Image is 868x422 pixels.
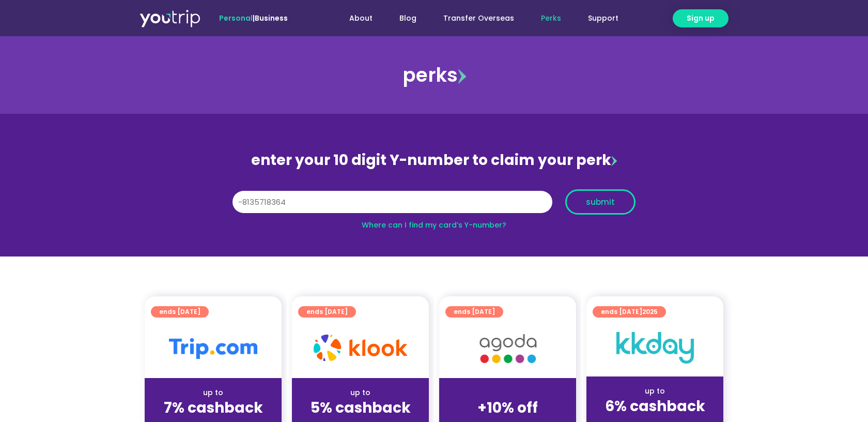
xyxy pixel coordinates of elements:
span: ends [DATE] [306,306,348,318]
span: submit [586,198,615,206]
a: Support [575,9,632,28]
a: ends [DATE] [298,306,356,318]
strong: 6% cashback [605,396,705,416]
span: up to [498,387,517,398]
a: Business [255,13,288,23]
strong: 7% cashback [164,398,263,418]
a: Where can I find my card’s Y-number? [362,220,506,230]
a: ends [DATE]2025 [593,306,666,318]
div: up to [595,386,715,397]
div: up to [300,387,421,398]
a: ends [DATE] [151,306,209,318]
a: About [336,9,386,28]
input: 10 digit Y-number (e.g. 8123456789) [233,191,552,214]
a: Perks [528,9,575,28]
span: Sign up [687,13,715,24]
div: enter your 10 digit Y-number to claim your perk [227,147,641,174]
span: 2025 [642,307,658,316]
span: ends [DATE] [454,306,495,318]
a: ends [DATE] [445,306,503,318]
form: Y Number [233,189,636,222]
nav: Menu [316,9,632,28]
a: Transfer Overseas [430,9,528,28]
strong: 5% cashback [311,398,411,418]
a: Blog [386,9,430,28]
div: up to [153,387,273,398]
span: ends [DATE] [601,306,658,318]
a: Sign up [673,9,729,27]
span: Personal [219,13,253,23]
button: submit [565,189,636,215]
span: ends [DATE] [159,306,200,318]
strong: +10% off [477,398,538,418]
span: | [219,13,288,23]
